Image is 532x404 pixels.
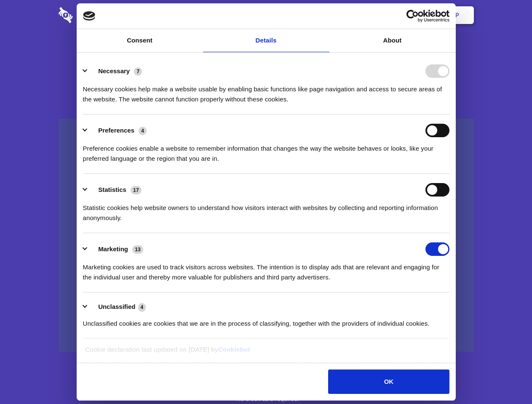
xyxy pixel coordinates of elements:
img: logo [83,11,96,21]
a: About [329,29,456,52]
span: 17 [131,186,142,194]
span: 7 [134,67,142,76]
button: Marketing (13) [83,242,149,256]
span: 13 [132,245,143,254]
label: Statistics [98,186,126,193]
button: Preferences (4) [83,124,152,137]
div: Statistic cookies help website owners to understand how visitors interact with websites by collec... [83,197,449,223]
a: Usercentrics Cookiebot - opens in a new window [376,10,449,22]
span: 4 [139,127,147,135]
div: Marketing cookies are used to track visitors across websites. The intention is to display ads tha... [83,256,449,282]
button: Unclassified (4) [83,302,151,312]
h4: Auto-redaction of sensitive data, encrypted data sharing and self-destructing private chats. Shar... [59,77,474,104]
div: Preference cookies enable a website to remember information that changes the way the website beha... [83,137,449,164]
label: Preferences [98,127,134,134]
h1: Eliminate Slack Data Loss. [59,38,474,68]
button: Statistics (17) [83,183,147,197]
label: Marketing [98,245,128,252]
iframe: Drift Widget Chat Controller [490,362,522,394]
button: Necessary (7) [83,64,147,78]
a: Wistia video thumbnail [59,119,474,352]
span: 4 [138,303,146,311]
label: Necessary [98,67,130,74]
img: logo-wordmark-white-trans-d4663122ce5f474addd5e946df7df03e33cb6a1c49d2221995e7729f52c070b2.svg [59,7,131,23]
div: Unclassified cookies are cookies that we are in the process of classifying, together with the pro... [83,312,449,329]
a: Contact [342,2,380,28]
a: Consent [77,29,203,52]
div: Necessary cookies help make a website usable by enabling basic functions like page navigation and... [83,78,449,104]
a: Pricing [247,2,284,28]
a: Login [382,2,419,28]
a: Cookiebot [218,346,250,353]
button: OK [328,369,449,394]
a: Details [203,29,329,52]
div: Cookie declaration last updated on [DATE] by [79,345,453,361]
